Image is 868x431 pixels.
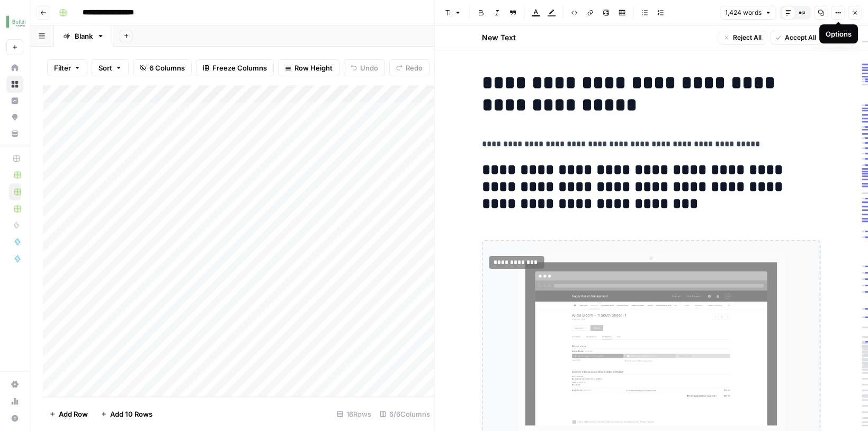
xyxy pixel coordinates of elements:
[6,125,23,142] a: Your Data
[196,59,274,76] button: Freeze Columns
[294,63,333,73] span: Row Height
[6,393,23,410] a: Usage
[6,76,23,93] a: Browse
[482,32,516,43] h2: New Text
[406,63,423,73] span: Redo
[360,63,378,73] span: Undo
[720,6,776,20] button: 1,424 words
[6,12,25,31] img: Buildium Logo
[59,409,88,419] span: Add Row
[6,376,23,393] a: Settings
[6,92,23,109] a: Insights
[54,63,71,73] span: Filter
[6,8,23,35] button: Workspace: Buildium
[6,59,23,76] a: Home
[344,59,385,76] button: Undo
[75,31,93,41] div: Blank
[92,59,129,76] button: Sort
[94,406,159,423] button: Add 10 Rows
[785,33,816,42] span: Accept All
[47,59,87,76] button: Filter
[725,8,762,17] span: 1,424 words
[110,409,153,419] span: Add 10 Rows
[133,59,192,76] button: 6 Columns
[99,63,112,73] span: Sort
[6,109,23,126] a: Opportunities
[375,406,434,423] div: 6/6 Columns
[733,33,762,42] span: Reject All
[54,25,113,47] a: Blank
[212,63,267,73] span: Freeze Columns
[826,29,852,39] div: Options
[6,410,23,427] button: Help + Support
[333,406,375,423] div: 16 Rows
[149,63,185,73] span: 6 Columns
[719,31,766,45] button: Reject All
[278,59,339,76] button: Row Height
[771,31,821,45] button: Accept All
[43,406,94,423] button: Add Row
[389,59,429,76] button: Redo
